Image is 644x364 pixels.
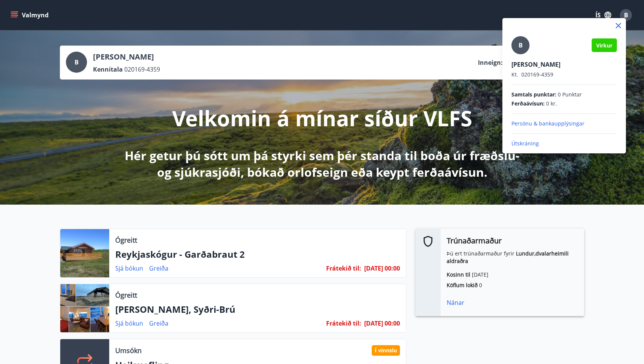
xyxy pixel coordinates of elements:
[511,71,617,78] p: 020169-4359
[546,100,557,107] span: 0 kr.
[511,140,617,147] p: Útskráning
[511,71,518,78] span: Kt.
[511,100,545,107] span: Ferðaávísun :
[558,91,582,98] span: 0 Punktar
[596,42,612,49] span: Virkur
[519,41,523,49] span: B
[511,120,617,127] p: Persónu & bankaupplýsingar
[511,60,617,69] p: [PERSON_NAME]
[511,91,556,98] span: Samtals punktar :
